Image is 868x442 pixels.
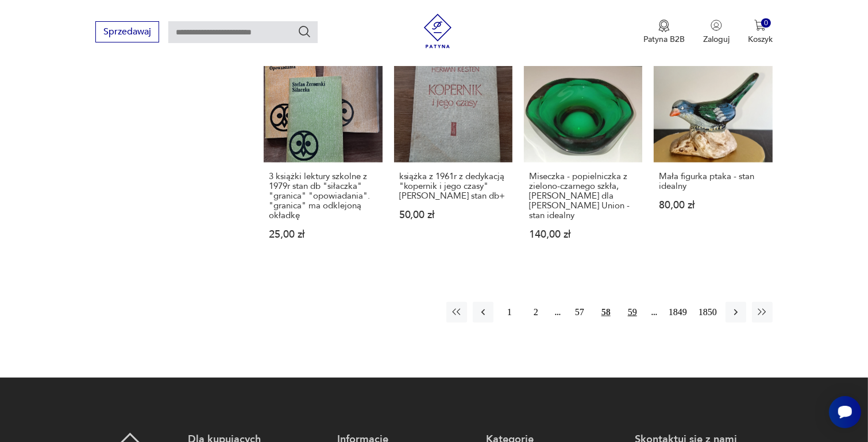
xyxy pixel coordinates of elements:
[529,172,637,220] h3: Miseczka - popielniczka z zielono-czarnego szkła, [PERSON_NAME] dla [PERSON_NAME] Union - stan id...
[399,172,507,201] h3: książka z 1961r z dedykacją "kopernik i jego czasy" [PERSON_NAME] stan db+
[298,25,311,38] button: Szukaj
[666,302,690,323] button: 1849
[569,302,590,323] button: 57
[269,172,377,220] h3: 3 książki lektury szkolne z 1979r stan db "siłaczka" "granica" "opowiadania". "granica" ma odklej...
[95,29,159,37] a: Sprzedawaj
[654,44,772,261] a: Mała figurka ptaka - stan idealnyMała figurka ptaka - stan idealny80,00 zł
[529,230,637,239] p: 140,00 zł
[421,14,455,48] img: Patyna - sklep z meblami i dekoracjami vintage
[643,20,685,45] a: Ikona medaluPatyna B2B
[659,172,767,191] h3: Mała figurka ptaka - stan idealny
[95,21,159,42] button: Sprzedawaj
[696,302,720,323] button: 1850
[829,396,861,428] iframe: Smartsupp widget button
[711,20,722,31] img: Ikonka użytkownika
[499,302,520,323] button: 1
[596,302,616,323] button: 58
[703,34,730,45] p: Zaloguj
[703,20,730,45] button: Zaloguj
[658,20,670,32] img: Ikona medalu
[659,200,767,210] p: 80,00 zł
[748,34,773,45] p: Koszyk
[269,230,377,239] p: 25,00 zł
[754,20,766,31] img: Ikona koszyka
[524,44,642,261] a: Miseczka - popielniczka z zielono-czarnego szkła, Rudolf Jurnikl dla Rosice Sklo Union - stan ide...
[748,20,773,45] button: 0Koszyk
[399,210,507,220] p: 50,00 zł
[761,18,771,28] div: 0
[264,44,382,261] a: 3 książki lektury szkolne z 1979r stan db "siłaczka" "granica" "opowiadania". "granica" ma odklej...
[643,20,685,45] button: Patyna B2B
[622,302,643,323] button: 59
[394,44,512,261] a: książka z 1961r z dedykacją "kopernik i jego czasy" H.Kesten stan db+książka z 1961r z dedykacją ...
[643,34,685,45] p: Patyna B2B
[526,302,546,323] button: 2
